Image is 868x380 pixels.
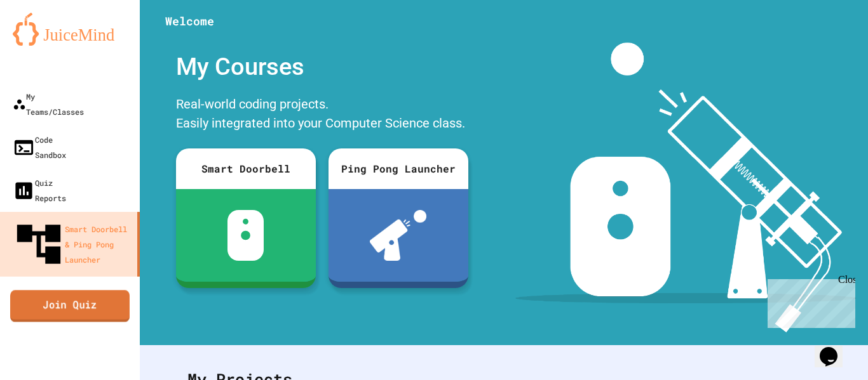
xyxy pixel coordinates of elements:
a: Join Quiz [10,290,130,322]
div: Chat with us now!Close [5,5,88,81]
div: Code Sandbox [13,132,66,162]
div: My Teams/Classes [13,89,84,119]
img: banner-image-my-projects.png [515,43,856,332]
iframe: chat widget [815,329,855,367]
div: Quiz Reports [13,175,66,206]
div: Smart Doorbell & Ping Pong Launcher [13,218,132,270]
div: My Courses [170,43,475,91]
iframe: chat widget [763,274,855,328]
div: Real-world coding projects. Easily integrated into your Computer Science class. [170,91,475,139]
div: Smart Doorbell [176,148,316,189]
img: sdb-white.svg [227,210,264,261]
div: Ping Pong Launcher [329,148,468,189]
img: logo-orange.svg [13,13,127,46]
img: ppl-with-ball.png [370,210,426,261]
